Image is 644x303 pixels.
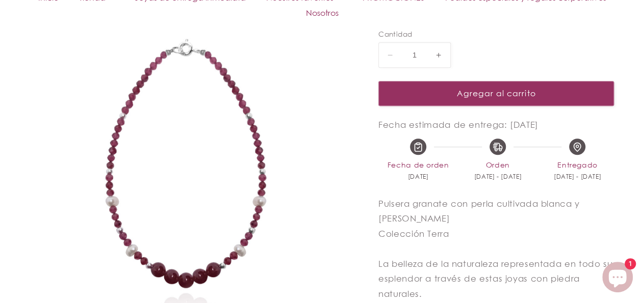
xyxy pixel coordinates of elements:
span: [DATE] - [DATE] [554,171,601,182]
span: [DATE] [408,171,429,182]
span: Pulsera granate con perla cultivada blanca y [PERSON_NAME] [378,198,580,224]
a: Nosotros [296,5,349,20]
inbox-online-store-chat: Chat de la tienda online Shopify [599,262,636,295]
span: Colección Terra [378,228,449,239]
span: [DATE] - [DATE] [474,171,521,182]
span: Orden [458,159,537,171]
span: Nosotros [306,7,339,18]
button: Agregar al carrito [378,81,614,106]
span: Fecha de orden [378,159,458,171]
span: Entregado [537,159,617,171]
label: Cantidad [378,29,614,39]
p: Fecha estimada de entrega: [DATE] [378,119,617,130]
